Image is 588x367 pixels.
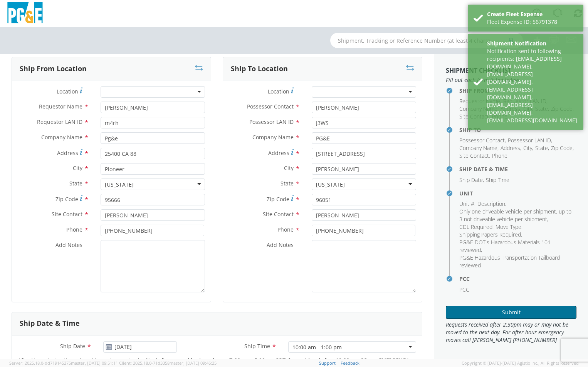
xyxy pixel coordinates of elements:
[459,137,505,144] span: Possessor Contact
[487,40,578,47] div: Shipment Notification
[39,103,82,110] span: Requestor Name
[267,195,289,203] span: Zip Code
[508,137,552,144] li: ,
[523,144,533,152] li: ,
[477,200,506,208] li: ,
[459,208,575,223] li: ,
[277,226,294,233] span: Phone
[268,88,289,95] span: Location
[459,200,474,207] span: Unit #
[459,276,576,282] h4: PCC
[6,2,44,25] img: pge-logo-06675f144f4cfa6a6814.png
[459,231,521,238] span: Shipping Papers Required
[492,152,507,159] span: Phone
[71,360,118,366] span: master, [DATE] 09:51:11
[66,226,82,233] span: Phone
[292,344,342,351] div: 10:00 am - 1:00 pm
[459,176,484,184] li: ,
[535,144,548,152] span: State
[535,144,549,152] li: ,
[459,88,576,93] h4: Ship From
[57,88,78,95] span: Location
[459,239,575,254] li: ,
[446,76,576,84] span: Fill out each form listed below
[55,241,82,249] span: Add Notes
[459,208,571,223] span: Only one driveable vehicle per shipment, up to 3 not driveable vehicle per shipment
[20,320,80,327] h3: Ship Date & Time
[459,231,522,239] li: ,
[119,360,217,366] span: Client: 2025.18.0-71d3358
[267,241,294,249] span: Add Notes
[249,118,294,125] span: Possessor LAN ID
[459,144,497,152] span: Company Name
[551,144,573,152] span: Zip Code
[446,66,511,75] strong: Shipment Checklist
[247,103,294,110] span: Possessor Contact
[37,118,82,125] span: Requestor LAN ID
[459,223,492,230] span: CDL Required
[501,144,520,152] span: Address
[459,223,494,231] li: ,
[459,254,560,269] span: PG&E Hazardous Transportation Tailboard reviewed
[459,166,576,172] h4: Ship Date & Time
[446,321,576,344] span: Requests received after 2:30pm may or may not be moved to the next day. For after hour emergency ...
[459,286,469,293] span: PCC
[459,239,551,254] span: PG&E DOT's Hazardous Materials 101 reviewed
[496,223,521,230] span: Move Type
[341,360,360,366] a: Feedback
[459,137,506,144] li: ,
[459,152,490,160] li: ,
[52,210,82,218] span: Site Contact
[501,144,521,152] li: ,
[459,127,576,133] h4: Ship To
[60,342,85,350] span: Ship Date
[508,137,551,144] span: Possessor LAN ID
[55,195,78,203] span: Zip Code
[170,360,217,366] span: master, [DATE] 09:46:25
[319,360,336,366] a: Support
[459,144,499,152] li: ,
[446,306,576,319] button: Submit
[462,360,579,366] span: Copyright © [DATE]-[DATE] Agistix Inc., All Rights Reserved
[459,113,490,120] li: ,
[477,200,505,207] span: Description
[459,97,500,105] span: Requestor Name
[551,144,574,152] li: ,
[487,18,578,26] div: Fleet Expense ID: 56791378
[487,10,578,18] div: Create Fleet Expense
[486,176,509,183] span: Ship Time
[330,33,523,48] input: Shipment, Tracking or Reference Number (at least 4 chars)
[263,210,294,218] span: Site Contact
[459,113,489,120] span: Site Contact
[316,181,345,189] div: [US_STATE]
[252,133,294,141] span: Company Name
[487,47,578,124] div: Notification sent to following recipients: [EMAIL_ADDRESS][DOMAIN_NAME],[EMAIL_ADDRESS][DOMAIN_NA...
[244,342,270,350] span: Ship Time
[496,223,522,231] li: ,
[523,144,532,152] span: City
[69,180,82,187] span: State
[459,97,501,105] li: ,
[20,65,87,73] h3: Ship From Location
[105,181,134,189] div: [US_STATE]
[284,164,294,172] span: City
[73,164,82,172] span: City
[41,133,82,141] span: Company Name
[9,360,118,366] span: Server: 2025.18.0-dd719145275
[459,152,489,159] span: Site Contact
[231,65,288,73] h3: Ship To Location
[57,149,78,157] span: Address
[459,190,576,196] h4: Unit
[281,180,294,187] span: State
[459,200,475,208] li: ,
[459,105,497,112] span: Company Name
[459,105,499,113] li: ,
[459,176,483,183] span: Ship Date
[268,149,289,157] span: Address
